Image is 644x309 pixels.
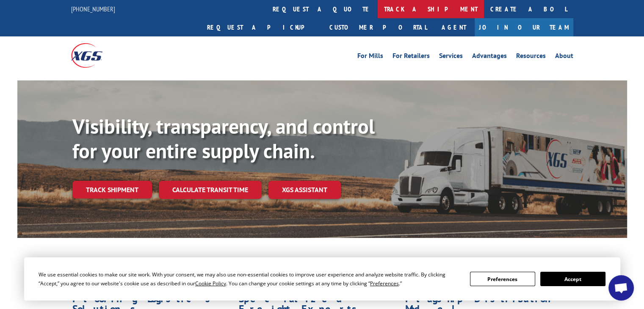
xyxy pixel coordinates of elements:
button: Preferences [470,272,535,286]
span: Preferences [370,280,399,287]
a: For Retailers [392,52,430,62]
a: Request a pickup [201,18,323,36]
a: XGS ASSISTANT [268,181,341,199]
a: For Mills [357,52,383,62]
a: About [555,52,573,62]
span: Cookie Policy [195,280,226,287]
div: We use essential cookies to make our site work. With your consent, we may also use non-essential ... [39,270,460,288]
a: Customer Portal [323,18,433,36]
a: Calculate transit time [159,181,262,199]
a: Agent [433,18,475,36]
b: Visibility, transparency, and control for your entire supply chain. [72,113,375,164]
div: Cookie Consent Prompt [24,257,620,301]
a: [PHONE_NUMBER] [71,5,115,13]
a: Resources [516,52,546,62]
a: Advantages [472,52,507,62]
a: Track shipment [72,181,152,199]
button: Accept [540,272,605,286]
a: Join Our Team [475,18,573,36]
div: Open chat [608,275,634,301]
a: Services [439,52,463,62]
